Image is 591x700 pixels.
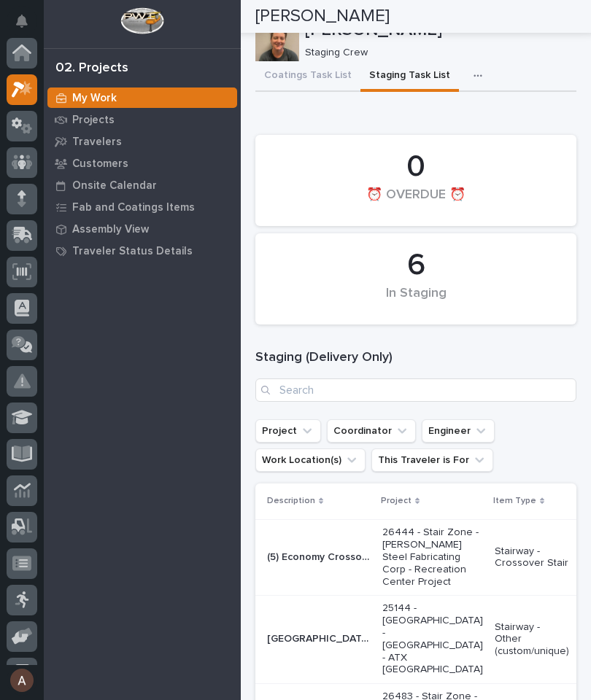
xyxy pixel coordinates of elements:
p: Item Type [493,493,536,509]
button: Staging Task List [360,61,459,92]
p: Onsite Calendar [72,179,157,192]
p: 25144 - [GEOGRAPHIC_DATA] - [GEOGRAPHIC_DATA] - ATX [GEOGRAPHIC_DATA] [382,602,483,676]
img: Workspace Logo [120,7,163,34]
a: Assembly View [44,218,241,240]
button: Engineer [422,419,495,443]
a: Traveler Status Details [44,240,241,262]
p: 26444 - Stair Zone - [PERSON_NAME] Steel Fabricating Corp - Recreation Center Project [382,526,483,588]
button: This Traveler is For [371,448,493,472]
div: 0 [280,149,552,185]
div: 6 [280,247,552,284]
button: Coatings Task List [255,61,360,92]
p: Stairway - Crossover Stair [495,545,569,570]
p: Customers [72,157,128,171]
p: My Work [72,92,117,105]
input: Search [255,378,576,402]
a: Fab and Coatings Items [44,196,241,218]
h1: Staging (Delivery Only) [255,349,576,367]
a: Travelers [44,131,241,152]
button: Work Location(s) [255,448,366,472]
div: In Staging [280,286,552,316]
p: Project [381,493,412,509]
p: Projects [72,114,115,127]
a: My Work [44,87,241,109]
h2: [PERSON_NAME] [255,6,390,27]
button: users-avatar [7,665,37,696]
p: Staging Crew [305,47,565,59]
p: Traveler Status Details [72,245,193,258]
p: Stair Tower - S1 [267,630,374,645]
div: ⏰ OVERDUE ⏰ [280,187,552,218]
button: Notifications [7,6,37,36]
p: Fab and Coatings Items [72,201,195,214]
p: Description [267,493,315,509]
p: Stairway - Other (custom/unique) [495,621,569,658]
p: Travelers [72,136,122,149]
a: Projects [44,109,241,131]
div: 02. Projects [55,61,128,77]
button: Coordinator [327,419,416,443]
p: Assembly View [72,223,149,236]
div: Notifications [18,15,37,38]
a: Onsite Calendar [44,174,241,196]
a: Customers [44,152,241,174]
p: (5) Economy Crossover Stairs [267,548,374,564]
button: Project [255,419,321,443]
